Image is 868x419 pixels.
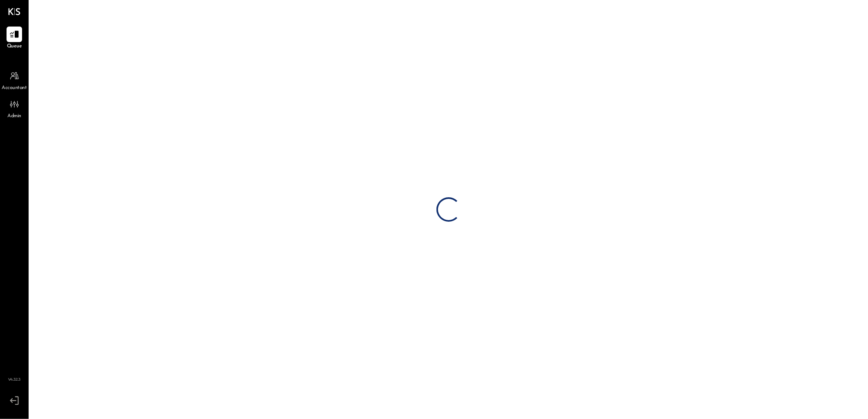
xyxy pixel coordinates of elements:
span: Queue [7,43,22,50]
span: Accountant [2,85,27,92]
span: Admin [7,113,21,120]
a: Admin [0,96,28,120]
a: Accountant [0,68,28,92]
a: Queue [0,27,28,50]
